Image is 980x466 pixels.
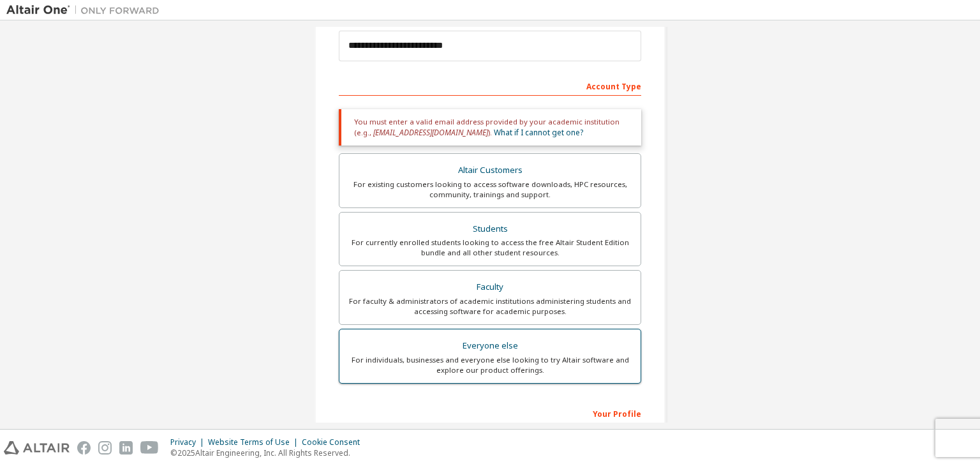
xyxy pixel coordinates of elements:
div: Account Type [339,75,641,96]
div: For existing customers looking to access software downloads, HPC resources, community, trainings ... [347,179,633,200]
a: What if I cannot get one? [494,127,583,138]
div: Cookie Consent [302,437,367,447]
img: altair_logo.svg [4,441,70,455]
div: Altair Customers [347,162,633,179]
img: instagram.svg [98,441,112,455]
img: Altair One [6,4,166,17]
div: You must enter a valid email address provided by your academic institution (e.g., ). [339,109,641,146]
div: Privacy [170,437,208,447]
div: For individuals, businesses and everyone else looking to try Altair software and explore our prod... [347,355,633,375]
img: linkedin.svg [119,441,133,455]
div: For faculty & administrators of academic institutions administering students and accessing softwa... [347,296,633,317]
p: © 2025 Altair Engineering, Inc. All Rights Reserved. [170,447,367,458]
img: facebook.svg [77,441,91,455]
div: Everyone else [347,337,633,355]
div: Your Profile [339,403,641,423]
div: Faculty [347,278,633,296]
span: [EMAIL_ADDRESS][DOMAIN_NAME] [373,127,488,138]
div: For currently enrolled students looking to access the free Altair Student Edition bundle and all ... [347,237,633,258]
div: Students [347,220,633,238]
img: youtube.svg [140,441,159,455]
div: Website Terms of Use [208,437,302,447]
